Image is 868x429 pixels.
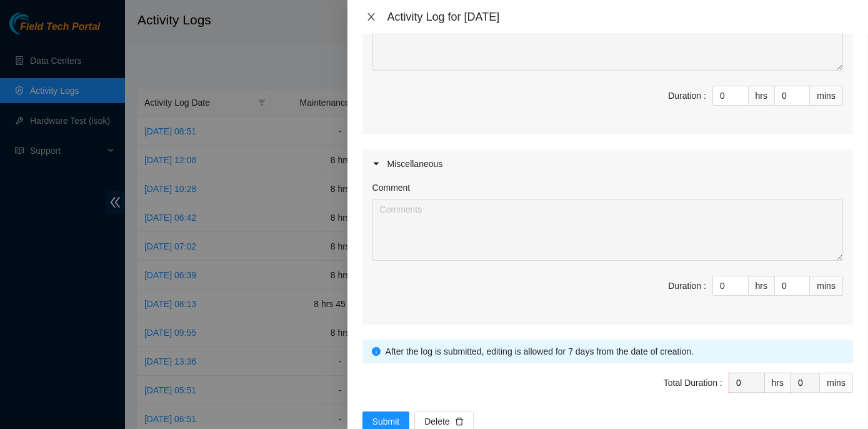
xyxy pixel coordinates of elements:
[668,89,706,103] div: Duration :
[664,376,722,390] div: Total Duration :
[455,417,464,427] span: delete
[362,11,380,23] button: Close
[366,12,376,22] span: close
[424,415,449,428] span: Delete
[749,86,775,106] div: hrs
[749,276,775,296] div: hrs
[387,10,853,24] div: Activity Log for [DATE]
[765,373,791,393] div: hrs
[372,199,843,261] textarea: Comment
[372,160,380,168] span: caret-right
[386,345,844,358] div: After the log is submitted, editing is allowed for 7 days from the date of creation.
[372,347,381,356] span: info-circle
[668,279,706,293] div: Duration :
[810,276,843,296] div: mins
[810,86,843,106] div: mins
[362,149,853,178] div: Miscellaneous
[820,373,853,393] div: mins
[372,415,400,428] span: Submit
[372,9,843,71] textarea: Comment
[372,181,411,194] label: Comment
